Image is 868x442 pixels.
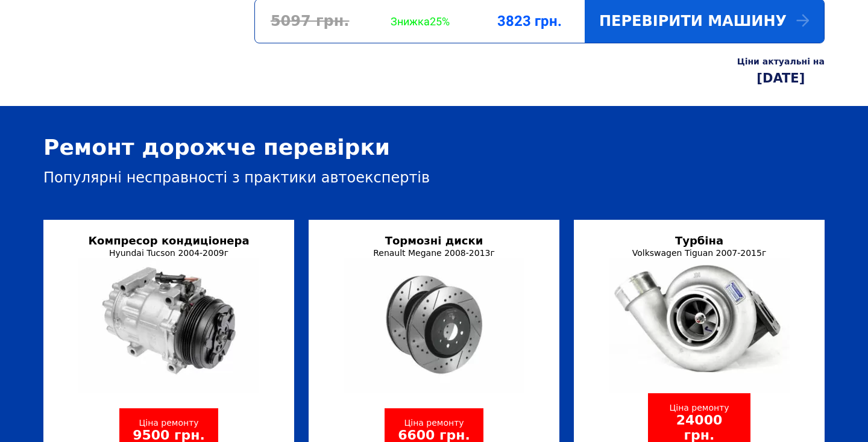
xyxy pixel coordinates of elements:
[344,258,524,393] img: disks
[601,234,797,247] div: Турбіна
[737,57,825,66] div: Ціни актуальні на
[43,169,825,186] div: Популярні несправності з практики автоекспертів
[601,248,797,258] div: Volkswagen Tiguan 2007-2015г
[398,418,470,428] div: Ціна ремонту
[336,234,532,247] div: Тормозні диски
[71,248,267,258] div: Hyundai Tucson 2004-2009г
[609,258,790,393] img: turbine
[71,234,267,247] div: Компресор кондиціонера
[661,403,737,412] div: Ціна ремонту
[475,13,585,30] div: 3823 грн.
[430,15,450,28] span: 25%
[737,71,825,86] div: [DATE]
[255,13,365,30] div: 5097 грн.
[336,248,532,258] div: Renault Megane 2008-2013г
[133,418,205,428] div: Ціна ремонту
[43,135,825,160] div: Ремонт дорожче перевірки
[365,15,474,28] div: Знижка
[78,258,259,393] img: condition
